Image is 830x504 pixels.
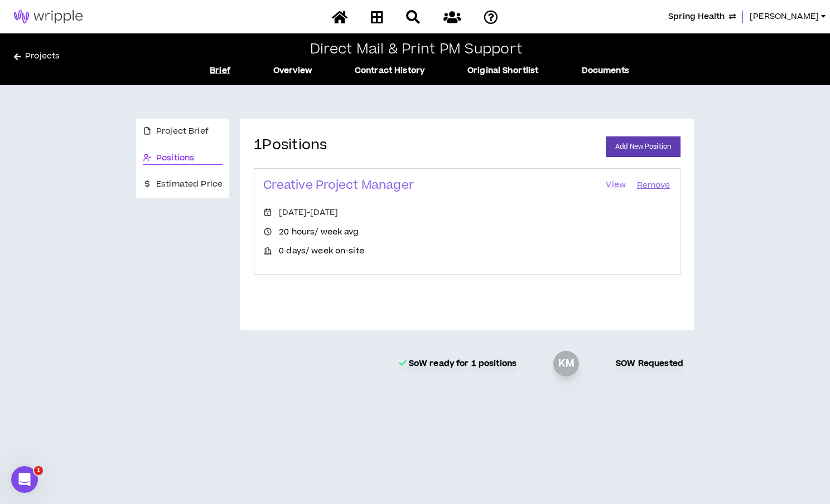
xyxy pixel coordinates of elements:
[156,178,223,190] span: Estimated Price
[668,11,736,23] button: Spring Health
[210,65,230,77] a: Brief
[636,178,671,193] button: Remove
[552,350,580,378] div: Kenisha M.
[14,50,193,68] a: Projects
[156,125,209,138] span: Project Brief
[750,11,819,23] span: [PERSON_NAME]
[582,65,629,77] a: Documents
[279,226,359,238] p: 20 hours / week avg
[606,136,681,157] a: Add New Position
[558,359,574,369] div: KM
[263,178,414,193] h3: Creative Project Manager
[263,207,671,226] li: [DATE] - [DATE]
[34,466,43,475] span: 1
[254,136,327,157] h4: 1 Positions
[668,11,725,23] span: Spring Health
[605,178,627,193] a: View
[11,466,38,493] iframe: Intercom live chat
[273,65,312,77] a: Overview
[310,42,522,58] h2: Direct Mail & Print PM Support
[399,358,517,370] p: SoW ready for 1 positions
[156,152,194,164] span: Positions
[467,65,539,77] a: Original Shortlist
[279,245,364,257] p: 0 days / week on-site
[616,358,683,370] p: SOW Requested
[355,65,424,77] a: Contract History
